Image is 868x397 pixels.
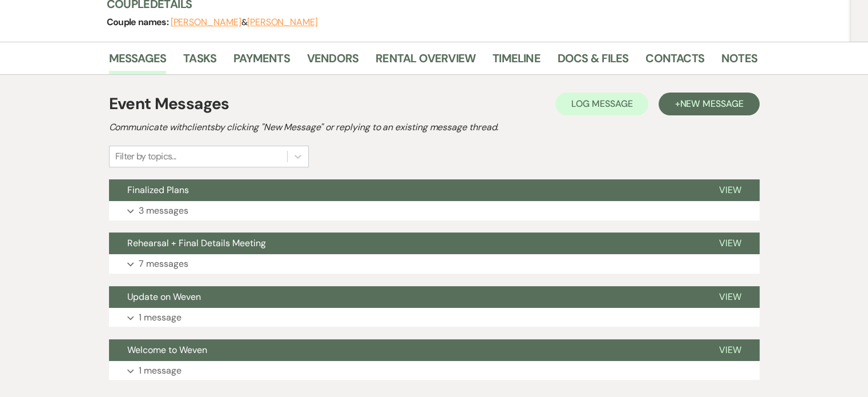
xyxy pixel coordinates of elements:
a: Tasks [183,49,216,74]
a: Payments [233,49,290,74]
a: Notes [721,49,757,74]
button: [PERSON_NAME] [247,18,318,27]
button: Rehearsal + Final Details Meeting [109,232,701,254]
button: Finalized Plans [109,179,701,201]
button: Log Message [555,93,648,115]
span: Rehearsal + Final Details Meeting [127,237,266,249]
a: Rental Overview [376,49,475,74]
span: Finalized Plans [127,184,189,196]
span: View [719,237,741,249]
span: & [171,17,318,28]
span: View [719,291,741,303]
button: +New Message [659,93,759,115]
span: View [719,184,741,196]
h2: Communicate with clients by clicking "New Message" or replying to an existing message thread. [109,121,760,134]
a: Contacts [645,49,704,74]
a: Messages [109,49,167,74]
button: 7 messages [109,254,760,274]
p: 7 messages [139,256,188,271]
button: 1 message [109,308,760,327]
button: Update on Weven [109,286,701,308]
button: View [701,339,760,361]
p: 1 message [139,310,181,325]
span: Welcome to Weven [127,344,207,356]
a: Vendors [307,49,358,74]
span: Update on Weven [127,291,201,303]
button: 1 message [109,361,760,380]
span: Log Message [571,98,632,110]
div: Filter by topics... [115,150,176,163]
p: 3 messages [139,203,188,218]
span: Couple names: [107,16,171,28]
h1: Event Messages [109,92,229,116]
a: Timeline [492,49,540,74]
button: View [701,179,760,201]
button: Welcome to Weven [109,339,701,361]
button: View [701,286,760,308]
span: View [719,344,741,356]
button: 3 messages [109,201,760,220]
a: Docs & Files [558,49,628,74]
span: New Message [680,98,743,110]
p: 1 message [139,363,181,378]
button: View [701,232,760,254]
button: [PERSON_NAME] [171,18,241,27]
